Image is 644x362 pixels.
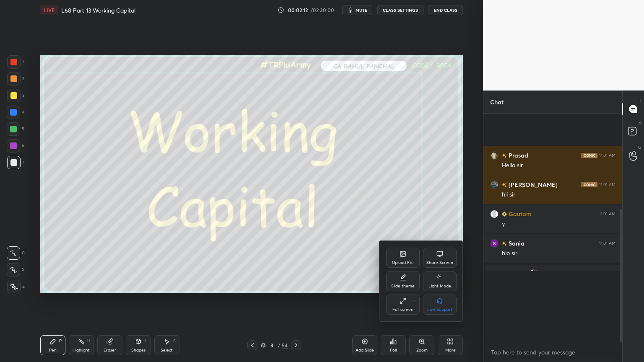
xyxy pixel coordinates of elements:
[428,284,451,288] div: Light Mode
[413,298,416,303] div: F
[427,308,452,312] div: Live Support
[392,261,414,265] div: Upload File
[392,308,413,312] div: Full screen
[426,261,453,265] div: Share Screen
[391,284,415,288] div: Slide theme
